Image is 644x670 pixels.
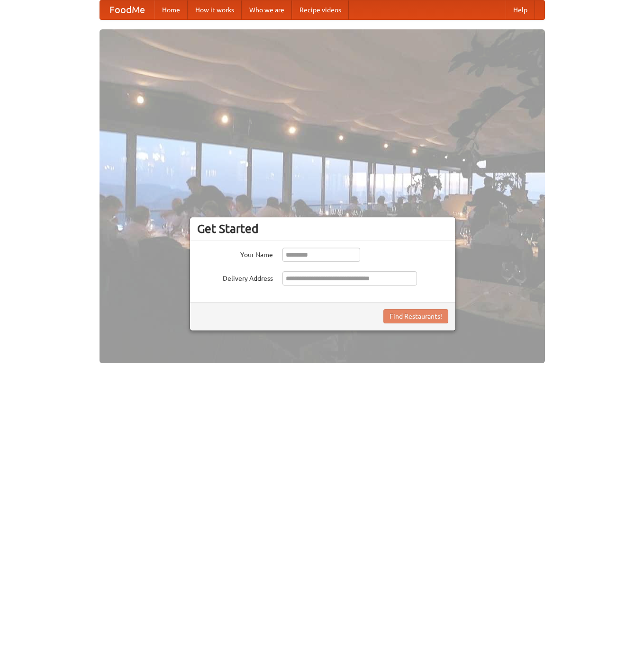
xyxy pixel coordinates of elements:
[242,0,292,19] a: Who we are
[188,0,242,19] a: How it works
[197,271,273,283] label: Delivery Address
[383,309,448,323] button: Find Restaurants!
[506,0,535,19] a: Help
[197,248,273,259] label: Your Name
[197,222,448,236] h3: Get Started
[100,0,154,19] a: FoodMe
[292,0,349,19] a: Recipe videos
[154,0,188,19] a: Home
